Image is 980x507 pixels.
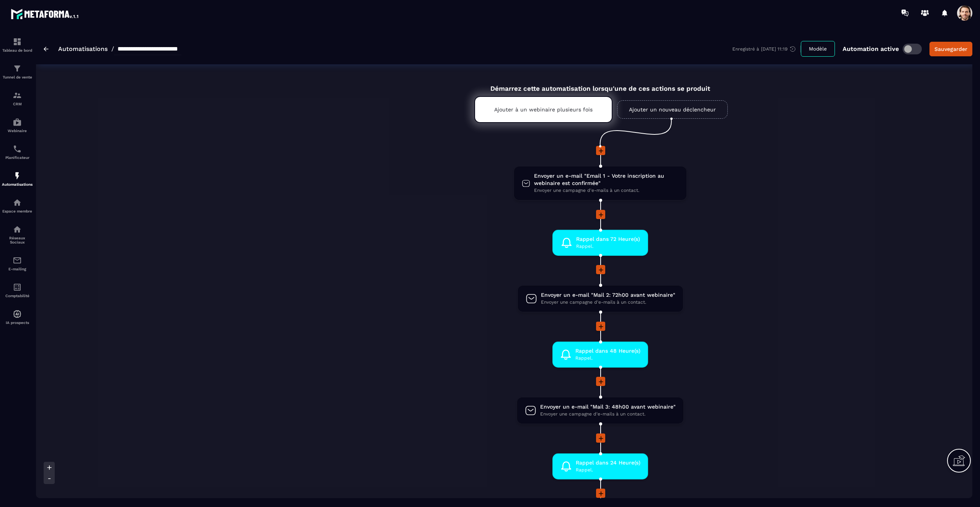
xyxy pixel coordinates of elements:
[575,355,640,362] span: Rappel.
[2,236,33,244] p: Réseaux Sociaux
[576,459,640,466] span: Rappel dans 24 Heure(s)
[13,198,22,207] img: automations
[2,139,33,165] a: schedulerschedulerPlanificateur
[2,75,33,79] p: Tunnel de vente
[929,42,972,56] button: Sauvegarder
[2,58,33,85] a: formationformationTunnel de vente
[2,209,33,213] p: Espace membre
[540,411,676,418] span: Envoyer une campagne d'e-mails à un contact.
[13,171,22,180] img: automations
[541,291,675,299] span: Envoyer un e-mail "Mail 2: 72h00 avant webinaire"
[534,172,679,187] span: Envoyer un e-mail "Email 1 - Votre inscription au webinaire est confirmée"
[575,347,640,355] span: Rappel dans 48 Heure(s)
[761,46,787,52] p: [DATE] 11:19
[732,46,801,52] div: Enregistré à
[2,129,33,133] p: Webinaire
[111,45,114,52] span: /
[58,45,108,52] a: Automatisations
[2,182,33,186] p: Automatisations
[13,91,22,100] img: formation
[2,277,33,304] a: accountantaccountantComptabilité
[494,106,593,113] p: Ajouter à un webinaire plusieurs fois
[13,144,22,154] img: scheduler
[2,165,33,192] a: automationsautomationsAutomatisations
[13,309,22,319] img: automations
[576,243,640,250] span: Rappel.
[2,112,33,139] a: automationsautomationsWebinaire
[455,76,745,92] div: Démarrez cette automatisation lorsqu'une de ces actions se produit
[2,48,33,52] p: Tableau de bord
[13,37,22,46] img: formation
[11,7,80,21] img: logo
[13,283,22,292] img: accountant
[2,192,33,219] a: automationsautomationsEspace membre
[801,41,835,57] button: Modèle
[2,250,33,277] a: emailemailE-mailing
[576,466,640,474] span: Rappel.
[2,267,33,271] p: E-mailing
[2,31,33,58] a: formationformationTableau de bord
[2,219,33,250] a: social-networksocial-networkRéseaux Sociaux
[2,155,33,160] p: Planificateur
[540,403,676,411] span: Envoyer un e-mail "Mail 3: 48h00 avant webinaire"
[2,102,33,106] p: CRM
[843,45,899,52] p: Automation active
[13,256,22,265] img: email
[13,64,22,73] img: formation
[541,299,675,306] span: Envoyer une campagne d'e-mails à un contact.
[44,47,49,51] img: arrow
[934,45,967,53] div: Sauvegarder
[13,225,22,234] img: social-network
[2,85,33,112] a: formationformationCRM
[2,294,33,298] p: Comptabilité
[13,118,22,127] img: automations
[2,321,33,325] p: IA prospects
[617,100,728,119] a: Ajouter un nouveau déclencheur
[576,236,640,243] span: Rappel dans 72 Heure(s)
[534,187,679,194] span: Envoyer une campagne d'e-mails à un contact.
